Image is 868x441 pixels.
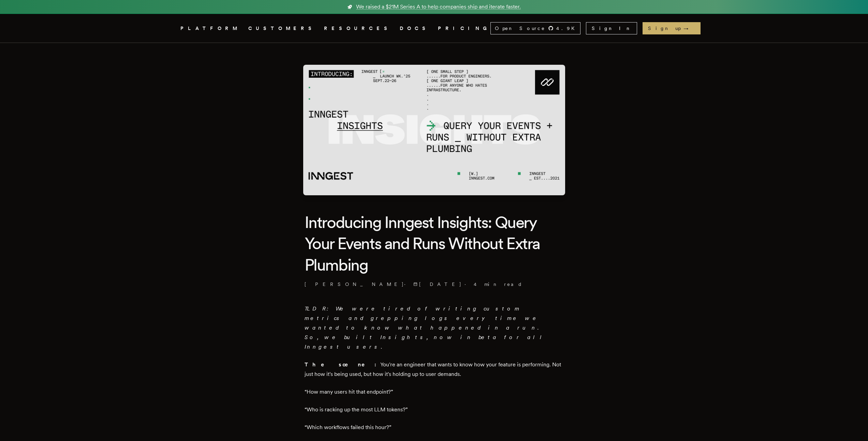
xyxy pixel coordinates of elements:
em: TLDR: We were tired of writing custom metrics and grepping logs every time we wanted to know what... [305,305,547,350]
button: RESOURCES [324,24,392,33]
p: “How many users hit that endpoint?” [305,387,564,397]
p: You're an engineer that wants to know how your feature is performing. Not just how it's being use... [305,360,564,379]
button: PLATFORM [180,24,240,33]
a: PRICING [438,24,490,33]
span: We raised a $21M Series A to help companies ship and iterate faster. [356,3,521,11]
span: 4.9 K [556,25,579,32]
a: Sign up [643,22,701,34]
span: Open Source [495,25,545,32]
p: [PERSON_NAME] · · [305,281,564,288]
p: “Which workflows failed this hour?” [305,423,564,432]
a: CUSTOMERS [248,24,316,33]
p: “Who is racking up the most LLM tokens?” [305,405,564,414]
nav: Global [161,14,707,43]
h1: Introducing Inngest Insights: Query Your Events and Runs Without Extra Plumbing [305,212,564,275]
a: Sign In [586,22,637,34]
span: [DATE] [413,281,462,288]
a: DOCS [400,24,430,33]
strong: The scene: [305,361,380,368]
span: → [683,25,695,32]
span: 4 min read [474,281,523,288]
img: Featured image for Introducing Inngest Insights: Query Your Events and Runs Without Extra Plumbin... [303,65,565,195]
